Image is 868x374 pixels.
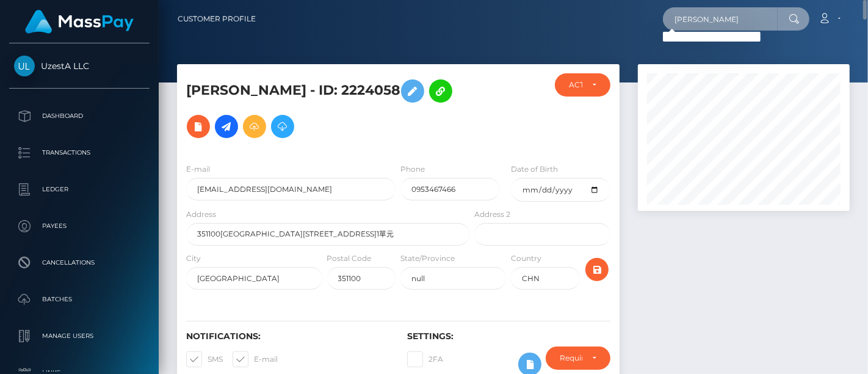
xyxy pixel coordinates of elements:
div: Require ID/Selfie Verification [560,353,582,363]
a: Cancellations [9,248,150,278]
a: Customer Profile [178,6,256,32]
label: City [186,253,201,264]
label: 2FA [407,351,443,367]
label: State/Province [400,253,455,264]
div: ACTIVE [569,80,582,90]
button: ACTIVE [555,73,610,97]
h5: [PERSON_NAME] - ID: 2224058 [186,73,463,144]
label: SMS [186,351,223,367]
a: Dashboard [9,101,150,131]
label: Address 2 [474,209,510,220]
a: Ledger [9,174,150,205]
a: Batches [9,284,150,315]
h6: Settings: [407,331,610,342]
p: Cancellations [14,254,145,272]
label: Date of Birth [511,164,558,175]
p: Dashboard [14,107,145,125]
h6: Notifications: [186,331,389,342]
label: Address [186,209,216,220]
img: MassPay Logo [25,10,134,34]
label: E-mail [186,164,210,175]
input: Search... [663,7,778,31]
label: E-mail [233,351,278,367]
a: Manage Users [9,321,150,351]
button: Require ID/Selfie Verification [546,346,610,370]
a: Transactions [9,137,150,168]
img: UzestA LLC [14,56,35,76]
a: Payees [9,211,150,241]
p: Batches [14,290,145,309]
p: Ledger [14,180,145,199]
p: Transactions [14,144,145,162]
label: Postal Code [327,253,372,264]
label: Phone [400,164,425,175]
a: Initiate Payout [215,115,238,138]
span: UzestA LLC [9,61,150,71]
label: Country [511,253,541,264]
p: Manage Users [14,327,145,345]
p: Payees [14,217,145,235]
